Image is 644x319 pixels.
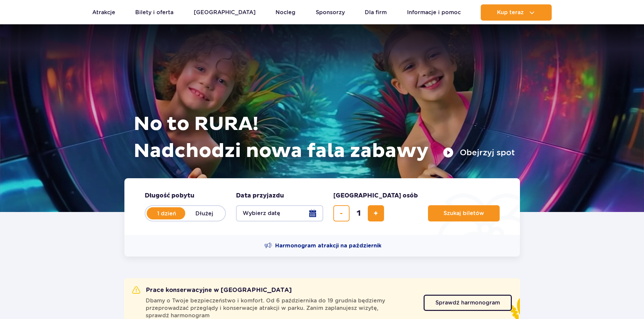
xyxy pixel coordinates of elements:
a: [GEOGRAPHIC_DATA] [194,4,256,21]
button: Obejrzyj spot [443,147,515,158]
a: Harmonogram atrakcji na październik [264,242,381,250]
button: Kup teraz [481,4,552,21]
span: Harmonogram atrakcji na październik [275,242,381,249]
button: Szukaj biletów [428,205,500,221]
span: Kup teraz [497,9,524,16]
span: Data przyjazdu [236,192,284,200]
a: Sprawdź harmonogram [424,295,512,311]
label: Dłużej [185,206,224,220]
a: Bilety i oferta [135,4,173,21]
span: Długość pobytu [145,192,194,200]
a: Atrakcje [92,4,115,21]
a: Sponsorzy [316,4,345,21]
form: Planowanie wizyty w Park of Poland [124,178,520,235]
span: Sprawdź harmonogram [435,300,500,305]
h2: Prace konserwacyjne w [GEOGRAPHIC_DATA] [132,286,292,294]
span: Szukaj biletów [444,210,484,216]
input: liczba biletów [351,205,367,221]
button: Wybierz datę [236,205,323,221]
a: Nocleg [276,4,295,21]
button: usuń bilet [333,205,350,221]
a: Dla firm [365,4,387,21]
label: 1 dzień [147,206,186,220]
button: dodaj bilet [368,205,384,221]
span: [GEOGRAPHIC_DATA] osób [333,192,418,200]
a: Informacje i pomoc [407,4,461,21]
h1: No to RURA! Nadchodzi nowa fala zabawy [134,111,515,165]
